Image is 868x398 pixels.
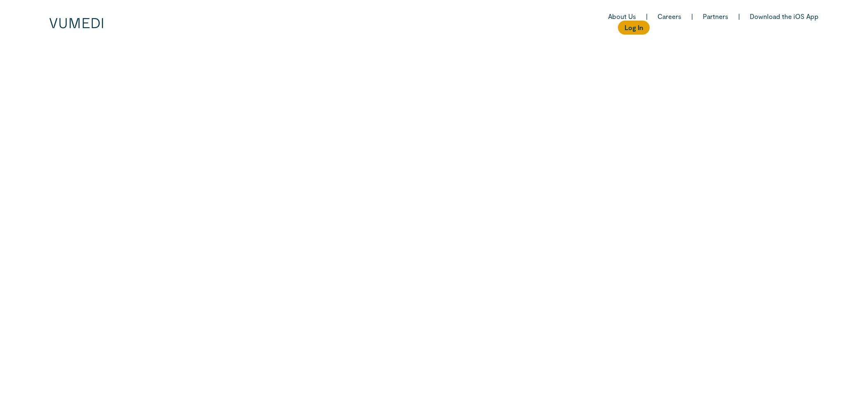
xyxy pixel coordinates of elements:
[646,12,648,21] span: |
[738,12,740,21] span: |
[618,21,650,34] a: Log In
[691,12,693,21] span: |
[657,12,681,21] a: Careers
[703,12,728,21] a: Partners
[608,12,636,21] a: About Us
[750,12,819,21] a: Download the iOS App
